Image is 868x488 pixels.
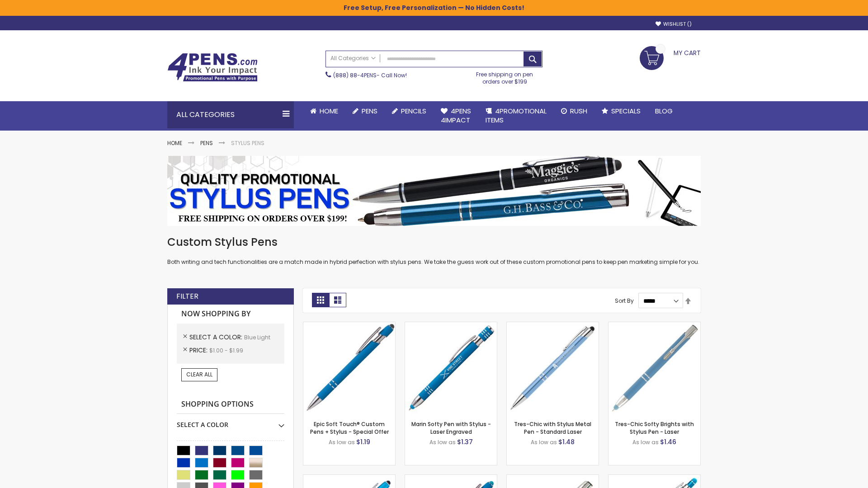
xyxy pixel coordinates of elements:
a: Tres-Chic with Stylus Metal Pen - Standard Laser [514,420,591,435]
strong: Shopping Options [177,395,284,414]
a: Phoenix Softy Brights with Stylus Pen - Laser-Blue - Light [609,474,700,482]
a: (888) 88-4PENS [333,71,377,79]
div: All Categories [167,101,294,128]
div: Select A Color [177,414,284,429]
a: Clear All [181,368,217,381]
span: Specials [611,106,641,116]
img: Tres-Chic with Stylus Metal Pen - Standard Laser-Blue - Light [507,322,599,414]
span: Select A Color [189,333,244,342]
img: Marin Softy Pen with Stylus - Laser Engraved-Blue - Light [405,322,497,414]
span: Home [320,106,338,116]
span: As low as [329,438,355,446]
a: Rush [554,101,594,121]
strong: Stylus Pens [231,139,264,147]
span: As low as [632,438,659,446]
a: Marin Softy Pen with Stylus - Laser Engraved [411,420,491,435]
span: 4Pens 4impact [441,106,471,125]
div: Both writing and tech functionalities are a match made in hybrid perfection with stylus pens. We ... [167,235,701,266]
span: As low as [429,438,456,446]
a: Marin Softy Pen with Stylus - Laser Engraved-Blue - Light [405,322,497,329]
a: Pencils [385,101,434,121]
span: 4PROMOTIONAL ITEMS [486,106,547,125]
span: $1.19 [356,437,370,446]
a: Pens [200,139,213,147]
label: Sort By [615,297,634,305]
span: Clear All [186,371,212,378]
a: Tres-Chic Softy Brights with Stylus Pen - Laser [615,420,694,435]
a: Wishlist [656,21,692,28]
span: Rush [570,106,587,116]
a: Pens [345,101,385,121]
span: $1.00 - $1.99 [209,347,243,354]
span: Price [189,346,209,355]
a: Home [167,139,182,147]
span: Blue Light [244,333,270,341]
a: Tres-Chic Touch Pen - Standard Laser-Blue - Light [507,474,599,482]
a: All Categories [326,51,380,66]
a: Epic Soft Touch® Custom Pens + Stylus - Special Offer [310,420,389,435]
div: Free shipping on pen orders over $199 [467,67,543,85]
a: Specials [594,101,648,121]
a: Ellipse Stylus Pen - Standard Laser-Blue - Light [303,474,395,482]
span: - Call Now! [333,71,407,79]
h1: Custom Stylus Pens [167,235,701,249]
a: Blog [648,101,680,121]
span: As low as [531,438,557,446]
span: Pencils [401,106,426,116]
a: 4PROMOTIONALITEMS [478,101,554,131]
a: Tres-Chic with Stylus Metal Pen - Standard Laser-Blue - Light [507,322,599,329]
a: 4P-MS8B-Blue - Light [303,322,395,329]
span: $1.48 [558,437,575,446]
span: $1.46 [660,437,676,446]
a: Tres-Chic Softy Brights with Stylus Pen - Laser-Blue - Light [609,322,700,329]
span: Pens [362,106,377,116]
a: Home [303,101,345,121]
span: All Categories [330,55,376,62]
img: 4P-MS8B-Blue - Light [303,322,395,414]
a: 4Pens4impact [434,101,478,131]
span: Blog [655,106,673,116]
strong: Now Shopping by [177,305,284,324]
span: $1.37 [457,437,473,446]
img: Stylus Pens [167,156,701,226]
img: Tres-Chic Softy Brights with Stylus Pen - Laser-Blue - Light [609,322,700,414]
strong: Grid [312,293,329,307]
strong: Filter [176,291,198,301]
a: Ellipse Softy Brights with Stylus Pen - Laser-Blue - Light [405,474,497,482]
img: 4Pens Custom Pens and Promotional Products [167,53,258,82]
